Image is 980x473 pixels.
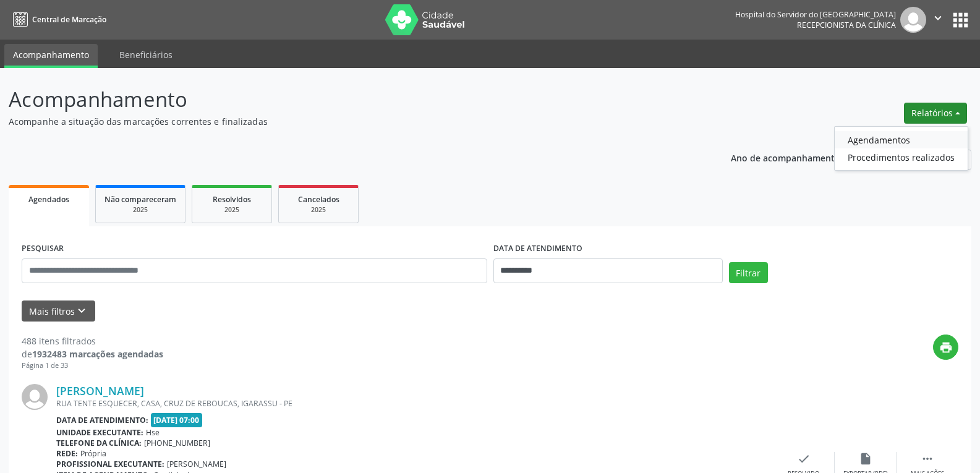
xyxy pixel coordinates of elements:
[859,452,872,466] i: insert_drive_file
[201,205,263,215] div: 2025
[56,398,773,409] div: RUA TENTE ESQUECER, CASA, CRUZ DE REBOUCAS, IGARASSU - PE
[835,148,968,166] a: Procedimentos realizados
[298,194,339,205] span: Cancelados
[80,448,106,459] span: Própria
[9,84,683,115] p: Acompanhamento
[921,452,934,466] i: 
[75,304,88,318] i: keyboard_arrow_down
[904,103,967,124] button: Relatórios
[104,194,176,205] span: Não compareceram
[9,9,106,30] a: Central de Marcação
[731,150,840,165] p: Ano de acompanhamento
[950,9,971,31] button: apps
[151,413,203,427] span: [DATE] 07:00
[22,360,163,371] div: Página 1 de 33
[493,239,582,258] label: DATA DE ATENDIMENTO
[56,448,78,459] b: Rede:
[28,194,69,205] span: Agendados
[213,194,251,205] span: Resolvidos
[104,205,176,215] div: 2025
[933,335,958,360] button: print
[931,11,945,25] i: 
[797,20,896,30] span: Recepcionista da clínica
[167,459,226,469] span: [PERSON_NAME]
[797,452,811,466] i: check
[939,341,953,354] i: print
[288,205,349,215] div: 2025
[56,415,148,425] b: Data de atendimento:
[22,384,48,410] img: img
[835,131,968,148] a: Agendamentos
[146,427,160,438] span: Hse
[834,126,968,171] ul: Relatórios
[900,7,926,33] img: img
[32,14,106,25] span: Central de Marcação
[56,438,142,448] b: Telefone da clínica:
[32,348,163,360] strong: 1932483 marcações agendadas
[56,427,143,438] b: Unidade executante:
[4,44,98,68] a: Acompanhamento
[144,438,210,448] span: [PHONE_NUMBER]
[735,9,896,20] div: Hospital do Servidor do [GEOGRAPHIC_DATA]
[56,384,144,398] a: [PERSON_NAME]
[22,300,95,322] button: Mais filtroskeyboard_arrow_down
[111,44,181,66] a: Beneficiários
[9,115,683,128] p: Acompanhe a situação das marcações correntes e finalizadas
[729,262,768,283] button: Filtrar
[926,7,950,33] button: 
[56,459,164,469] b: Profissional executante:
[22,335,163,347] div: 488 itens filtrados
[22,347,163,360] div: de
[22,239,64,258] label: PESQUISAR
